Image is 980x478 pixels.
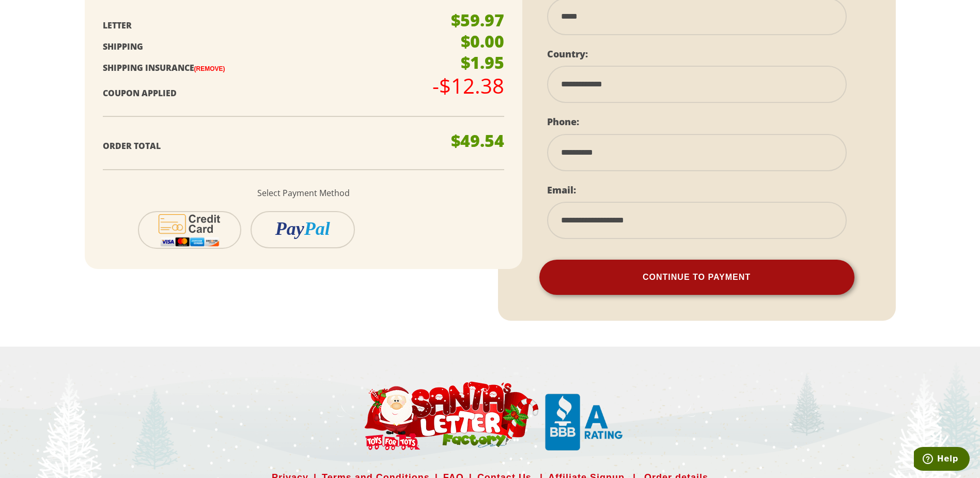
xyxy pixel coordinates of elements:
[103,18,435,33] p: Letter
[547,115,579,128] label: Phone:
[275,218,304,239] i: Pay
[103,39,435,54] p: Shipping
[103,86,435,101] p: Coupon Applied
[451,132,504,149] p: $49.54
[432,76,504,96] p: -$12.38
[539,260,854,295] button: Continue To Payment
[547,184,576,196] label: Email:
[152,212,228,248] img: cc-icon-2.svg
[304,218,330,239] i: Pal
[103,186,504,201] p: Select Payment Method
[461,54,504,71] p: $1.95
[451,12,504,28] p: $59.97
[103,139,435,154] p: Order Total
[545,394,623,451] img: Santa Letter Small Logo
[251,211,355,248] button: PayPal
[461,33,504,50] p: $0.00
[358,380,543,451] img: Santa Letter Small Logo
[547,48,588,60] label: Country:
[914,447,970,473] iframe: Opens a widget where you can find more information
[103,61,435,76] p: Shipping Insurance
[194,65,225,72] a: (Remove)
